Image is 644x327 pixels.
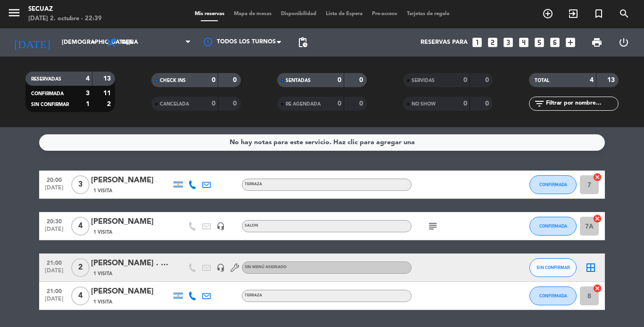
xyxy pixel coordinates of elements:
[7,6,21,20] i: menu
[160,78,186,83] span: CHECK INS
[107,101,113,107] strong: 2
[71,175,90,194] span: 3
[31,77,61,82] span: RESERVADAS
[216,263,225,272] i: headset_mic
[190,11,229,16] span: Mis reservas
[42,226,66,237] span: [DATE]
[412,102,436,106] span: NO SHOW
[233,100,239,107] strong: 0
[71,217,90,236] span: 4
[568,8,579,19] i: exit_to_app
[518,36,530,49] i: looks_4
[42,185,66,196] span: [DATE]
[245,224,258,228] span: SALON
[86,75,90,82] strong: 4
[28,14,102,24] div: [DATE] 2. octubre - 22:39
[321,11,367,16] span: Lista de Espera
[86,101,90,107] strong: 1
[245,182,262,186] span: TERRAZA
[529,175,577,194] button: CONFIRMADA
[539,182,567,187] span: CONFIRMADA
[42,285,66,296] span: 21:00
[42,174,66,185] span: 20:00
[610,28,637,57] div: LOG OUT
[591,37,603,48] span: print
[427,221,438,232] i: subject
[593,214,602,223] i: cancel
[421,39,468,46] span: Reservas para
[297,37,308,48] span: pending_actions
[539,293,567,298] span: CONFIRMADA
[534,98,545,109] i: filter_list
[122,39,138,46] span: Cena
[42,296,66,307] span: [DATE]
[402,11,454,16] span: Tarjetas de regalo
[529,286,577,305] button: CONFIRMADA
[31,102,69,107] span: SIN CONFIRMAR
[28,5,102,14] div: secuaz
[537,265,570,270] span: SIN CONFIRMAR
[93,298,112,306] span: 1 Visita
[367,11,402,16] span: Pre-acceso
[42,268,66,278] span: [DATE]
[542,8,553,19] i: add_circle_outline
[533,36,545,49] i: looks_5
[160,102,189,106] span: CANCELADA
[276,11,321,16] span: Disponibilidad
[7,32,57,53] i: [DATE]
[212,100,215,107] strong: 0
[539,223,567,229] span: CONFIRMADA
[88,37,99,48] i: arrow_drop_down
[216,222,225,230] i: headset_mic
[42,215,66,226] span: 20:30
[564,36,577,49] i: add_box
[485,77,491,83] strong: 0
[286,78,311,83] span: SENTADAS
[93,270,112,278] span: 1 Visita
[619,8,630,19] i: search
[212,77,215,83] strong: 0
[607,77,617,83] strong: 13
[487,36,499,49] i: looks_two
[7,6,21,23] button: menu
[593,8,604,19] i: turned_in_not
[93,229,112,236] span: 1 Visita
[93,187,112,195] span: 1 Visita
[585,262,596,273] i: border_all
[31,91,64,96] span: CONFIRMADA
[71,258,90,277] span: 2
[91,257,171,270] div: [PERSON_NAME] . 21:30
[549,36,561,49] i: looks_6
[338,77,341,83] strong: 0
[233,77,239,83] strong: 0
[412,78,435,83] span: SERVIDAS
[245,294,262,297] span: TERRAZA
[471,36,483,49] i: looks_one
[593,172,602,182] i: cancel
[42,257,66,268] span: 21:00
[286,102,321,106] span: RE AGENDADA
[91,286,171,298] div: [PERSON_NAME]
[502,36,514,49] i: looks_3
[230,137,415,148] div: No hay notas para este servicio. Haz clic para agregar una
[91,216,171,228] div: [PERSON_NAME]
[91,174,171,187] div: [PERSON_NAME]
[71,286,90,305] span: 4
[593,284,602,293] i: cancel
[529,217,577,236] button: CONFIRMADA
[229,11,276,16] span: Mapa de mesas
[359,77,365,83] strong: 0
[103,75,113,82] strong: 13
[103,90,113,97] strong: 11
[529,258,577,277] button: SIN CONFIRMAR
[485,100,491,107] strong: 0
[359,100,365,107] strong: 0
[590,77,594,83] strong: 4
[545,98,618,109] input: Filtrar por nombre...
[535,78,549,83] span: TOTAL
[338,100,341,107] strong: 0
[245,265,287,269] span: Sin menú asignado
[463,100,467,107] strong: 0
[86,90,90,97] strong: 3
[618,37,629,48] i: power_settings_new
